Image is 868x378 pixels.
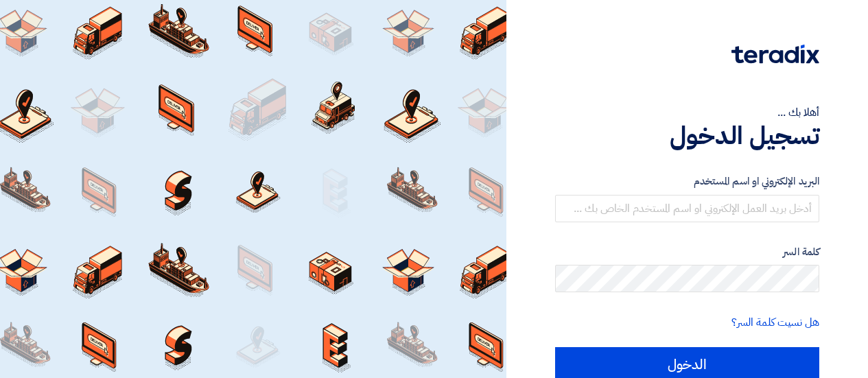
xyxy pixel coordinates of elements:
input: أدخل بريد العمل الإلكتروني او اسم المستخدم الخاص بك ... [555,195,819,222]
label: كلمة السر [555,244,819,260]
h1: تسجيل الدخول [555,121,819,151]
label: البريد الإلكتروني او اسم المستخدم [555,174,819,189]
img: Teradix logo [731,45,819,64]
a: هل نسيت كلمة السر؟ [731,314,819,331]
div: أهلا بك ... [555,104,819,121]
